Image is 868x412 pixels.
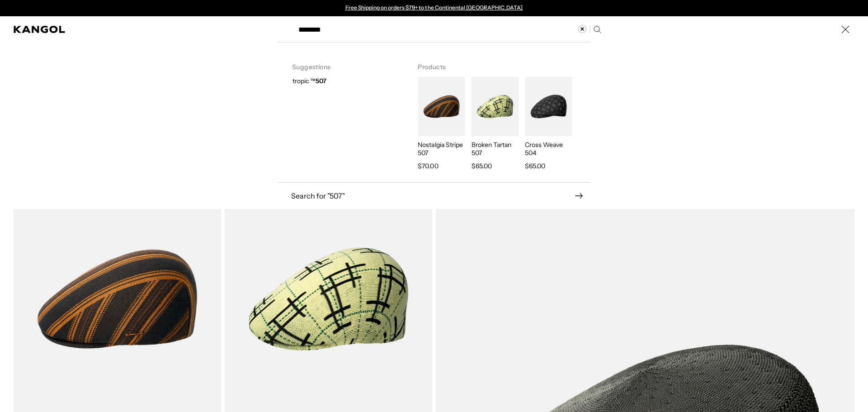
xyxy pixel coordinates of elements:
[345,4,523,11] a: Free Shipping on orders $79+ to the Continental [GEOGRAPHIC_DATA]
[525,161,545,171] span: $65.00
[341,5,527,12] slideshow-component: Announcement bar
[316,77,326,85] strong: 507
[472,141,519,157] p: Broken Tartan 507
[418,52,576,77] h3: Products
[278,192,590,200] button: Search for "507"
[525,141,572,157] p: Cross Weave 504
[418,161,438,171] span: $70.00
[292,52,389,77] h3: Suggestions
[472,161,492,171] span: $65.00
[418,141,465,157] p: Nostalgia Stripe 507
[291,192,575,199] span: Search for " 507 "
[341,5,527,12] div: Announcement
[593,25,601,33] button: Search here
[418,77,465,136] img: Nostalgia Stripe 507
[292,77,326,85] span: tropic ™
[472,77,519,136] img: Broken Tartan 507
[836,20,854,38] button: Close
[578,25,590,33] button: Clear search term
[341,5,527,12] div: 1 of 2
[525,77,572,136] img: Cross Weave 504
[14,26,66,33] a: Kangol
